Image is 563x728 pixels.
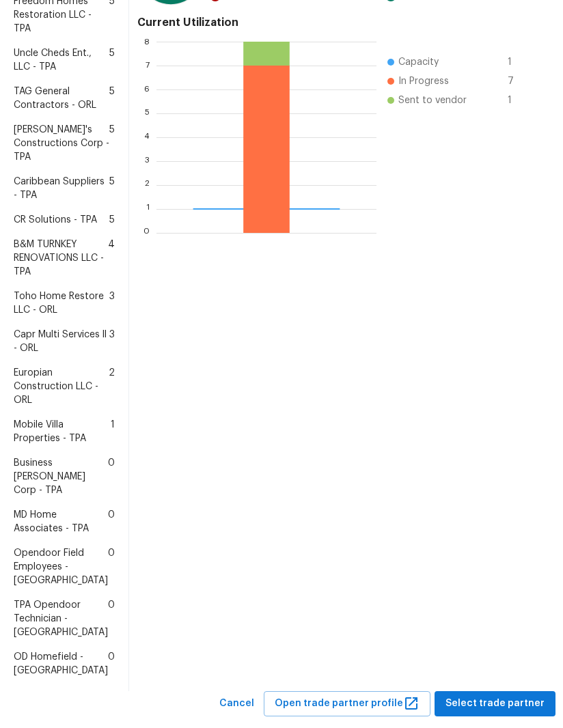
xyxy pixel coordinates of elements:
text: 8 [144,37,150,45]
span: In Progress [398,74,449,88]
h4: Current Utilization [137,16,547,29]
text: 0 [143,228,150,236]
span: MD Home Associates - TPA [14,508,108,535]
span: Caribbean Suppliers - TPA [14,175,109,202]
text: 4 [144,132,150,141]
span: 1 [111,418,115,445]
span: 1 [508,55,530,69]
span: 0 [108,456,115,497]
span: Cancel [219,695,254,712]
span: 5 [109,123,115,164]
span: B&M TURNKEY RENOVATIONS LLC - TPA [14,238,108,279]
button: Cancel [214,691,260,716]
span: Capacity [398,55,439,69]
span: 1 [508,94,530,107]
span: Sent to vendor [398,94,467,107]
span: 5 [109,175,115,202]
span: [PERSON_NAME]'s Constructions Corp - TPA [14,123,109,164]
span: Business [PERSON_NAME] Corp - TPA [14,456,108,497]
span: Open trade partner profile [275,695,420,712]
span: 0 [108,508,115,535]
span: 2 [109,366,115,407]
span: Capr Multi Services ll - ORL [14,328,109,355]
span: 5 [109,46,115,74]
span: Europian Construction LLC - ORL [14,366,109,407]
span: 3 [109,290,115,317]
span: Toho Home Restore LLC - ORL [14,290,109,317]
button: Select trade partner [435,691,555,716]
span: 5 [109,85,115,112]
span: 0 [108,650,115,677]
span: 3 [109,328,115,355]
span: OD Homefield - [GEOGRAPHIC_DATA] [14,650,108,677]
span: 0 [108,598,115,639]
span: 5 [109,213,115,227]
button: Open trade partner profile [264,691,430,716]
span: 0 [108,546,115,587]
text: 6 [144,85,150,93]
span: Select trade partner [445,695,545,712]
span: Uncle Cheds Ent., LLC - TPA [14,46,109,74]
span: Mobile Villa Properties - TPA [14,418,111,445]
span: 7 [508,74,530,88]
span: CR Solutions - TPA [14,213,97,227]
text: 2 [145,180,150,188]
span: TAG General Contractors - ORL [14,85,109,112]
span: Opendoor Field Employees - [GEOGRAPHIC_DATA] [14,546,108,587]
text: 5 [145,109,150,117]
text: 3 [145,156,150,165]
text: 7 [146,61,150,69]
span: 4 [108,238,115,279]
span: TPA Opendoor Technician - [GEOGRAPHIC_DATA] [14,598,108,639]
text: 1 [146,204,150,212]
